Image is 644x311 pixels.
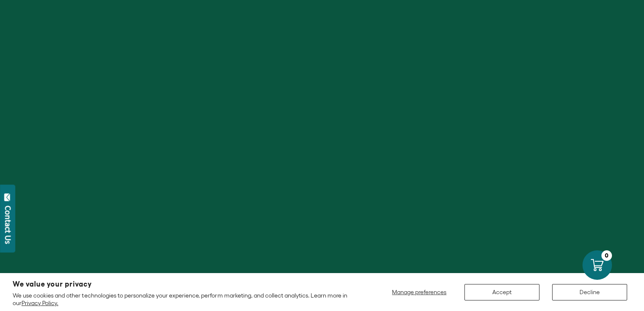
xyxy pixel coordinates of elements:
button: Accept [464,284,539,300]
div: 0 [601,250,612,261]
span: Manage preferences [392,289,446,295]
button: Manage preferences [387,284,452,300]
button: Decline [552,284,627,300]
h2: We value your privacy [13,281,356,288]
a: Privacy Policy. [21,300,58,306]
p: We use cookies and other technologies to personalize your experience, perform marketing, and coll... [13,292,356,307]
div: Contact Us [4,206,12,244]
